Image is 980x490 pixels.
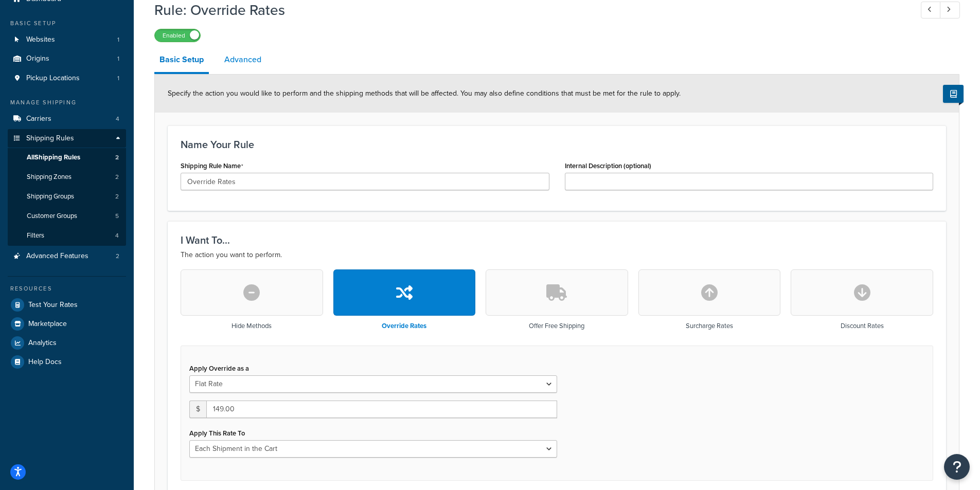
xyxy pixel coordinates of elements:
[28,320,67,329] span: Marketplace
[8,148,126,167] a: AllShipping Rules2
[8,168,126,187] li: Shipping Zones
[115,192,119,201] span: 2
[116,252,119,261] span: 2
[8,129,126,246] li: Shipping Rules
[27,231,44,240] span: Filters
[26,35,55,44] span: Websites
[27,212,77,221] span: Customer Groups
[27,153,80,162] span: All Shipping Rules
[8,49,126,68] a: Origins1
[26,134,74,143] span: Shipping Rules
[26,252,88,261] span: Advanced Features
[231,322,272,330] h3: Hide Methods
[8,30,126,49] a: Websites1
[168,88,681,99] span: Specify the action you would like to perform and the shipping methods that will be affected. You ...
[8,49,126,68] li: Origins
[8,353,126,371] a: Help Docs
[686,322,733,330] h3: Surcharge Rates
[28,358,62,367] span: Help Docs
[8,284,126,293] div: Resources
[155,29,200,42] label: Enabled
[8,247,126,266] li: Advanced Features
[8,187,126,206] li: Shipping Groups
[28,301,78,310] span: Test Your Rates
[117,55,119,63] span: 1
[116,115,119,123] span: 4
[26,55,49,63] span: Origins
[189,401,206,418] span: $
[115,173,119,182] span: 2
[189,429,245,437] label: Apply This Rate To
[115,231,119,240] span: 4
[8,98,126,107] div: Manage Shipping
[943,85,964,103] button: Show Help Docs
[565,162,651,170] label: Internal Description (optional)
[26,115,51,123] span: Carriers
[382,322,426,330] h3: Override Rates
[28,339,57,348] span: Analytics
[8,207,126,226] li: Customer Groups
[117,35,119,44] span: 1
[8,247,126,266] a: Advanced Features2
[27,192,74,201] span: Shipping Groups
[115,153,119,162] span: 2
[8,69,126,88] li: Pickup Locations
[154,47,209,74] a: Basic Setup
[117,74,119,83] span: 1
[8,168,126,187] a: Shipping Zones2
[8,315,126,333] a: Marketplace
[8,19,126,28] div: Basic Setup
[181,162,243,170] label: Shipping Rule Name
[8,30,126,49] li: Websites
[8,110,126,129] li: Carriers
[8,129,126,148] a: Shipping Rules
[8,110,126,129] a: Carriers4
[181,234,933,246] h3: I Want To...
[940,2,960,19] a: Next Record
[181,139,933,150] h3: Name Your Rule
[26,74,80,83] span: Pickup Locations
[8,296,126,314] a: Test Your Rates
[219,47,266,72] a: Advanced
[8,207,126,226] a: Customer Groups5
[944,454,970,480] button: Open Resource Center
[115,212,119,221] span: 5
[8,334,126,352] a: Analytics
[8,69,126,88] a: Pickup Locations1
[8,226,126,245] a: Filters4
[189,365,249,372] label: Apply Override as a
[529,322,584,330] h3: Offer Free Shipping
[921,2,941,19] a: Previous Record
[8,187,126,206] a: Shipping Groups2
[181,249,933,261] p: The action you want to perform.
[27,173,72,182] span: Shipping Zones
[841,322,884,330] h3: Discount Rates
[8,226,126,245] li: Filters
